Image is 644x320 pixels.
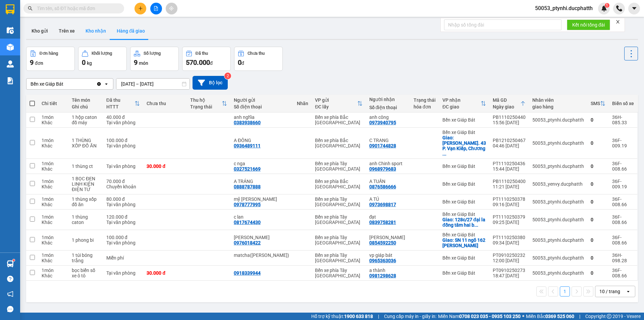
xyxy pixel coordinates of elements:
[106,235,140,240] div: 100.000 đ
[369,97,407,102] div: Người nhận
[234,220,261,225] div: 0817674430
[106,164,140,169] div: Tại văn phòng
[493,161,526,166] div: PT1110250436
[42,196,65,202] div: 1 món
[315,268,362,278] div: Bến xe phía Tây [GEOGRAPHIC_DATA]
[530,4,598,12] span: 50053_ptynhi.ducphatth
[493,120,526,125] div: 15:56 [DATE]
[234,115,290,120] div: anh nghĩa
[607,314,611,319] span: copyright
[241,60,244,66] span: đ
[234,253,290,258] div: matcha(bé cưng)
[234,179,290,184] div: A TRÁNG
[190,104,222,109] div: Trạng thái
[42,220,65,225] div: Khác
[234,47,283,71] button: Chưa thu0đ
[612,138,634,148] div: 36F-009.19
[80,23,111,39] button: Kho nhận
[315,179,362,189] div: Bến xe phía Bắc [GEOGRAPHIC_DATA]
[591,181,605,187] div: 0
[42,258,65,263] div: Khác
[238,58,241,66] span: 0
[234,184,261,189] div: 0888787888
[442,232,486,237] div: Bến xe Giáp Bát
[103,95,144,112] th: Toggle SortBy
[42,273,65,278] div: Khác
[234,161,290,166] div: c nga
[72,138,100,148] div: 1 THÙNG XỐP ĐỒ ĂN
[591,117,605,123] div: 0
[72,115,100,125] div: 1 hộp caton đồ máy
[591,101,600,106] div: SMS
[414,104,436,109] div: hóa đơn
[144,51,161,56] div: Số lượng
[154,6,158,11] span: file-add
[442,270,486,276] div: Bến xe Giáp Bát
[493,268,526,273] div: PT0910250273
[116,79,190,89] input: Select a date range.
[612,101,634,106] div: Biển số xe
[442,117,486,123] div: Bến xe Giáp Bát
[612,235,634,245] div: 36F-008.66
[459,314,521,319] strong: 0708 023 035 - 0935 103 250
[532,117,584,123] div: 50053_ptynhi.ducphatth
[186,58,210,66] span: 570.000
[369,161,407,166] div: anh Chinh sport
[72,97,100,103] div: Tên món
[344,314,373,319] strong: 1900 633 818
[42,268,65,273] div: 1 món
[493,143,526,148] div: 04:46 [DATE]
[493,179,526,184] div: PB1110250400
[315,214,362,225] div: Bến xe phía Tây [GEOGRAPHIC_DATA]
[87,60,92,66] span: kg
[532,217,584,222] div: 50053_ptynhi.ducphatth
[147,164,183,169] div: 30.000 đ
[72,253,100,263] div: 1 túi bóng trắng
[612,115,634,125] div: 36H-085.33
[612,268,634,278] div: 36F-008.66
[493,220,526,225] div: 09:25 [DATE]
[532,164,584,169] div: 50053_ptynhi.ducphatth
[106,120,140,125] div: Tại văn phòng
[297,101,308,106] div: Nhãn
[369,115,407,120] div: anh công
[7,291,13,297] span: notification
[315,253,362,263] div: Bến xe phía Tây [GEOGRAPHIC_DATA]
[587,95,609,112] th: Toggle SortBy
[493,104,520,109] div: Ngày giao
[196,51,208,56] div: Đã thu
[493,240,526,245] div: 09:34 [DATE]
[442,97,481,103] div: VP nhận
[442,151,446,156] span: ...
[567,19,610,30] button: Kết nối tổng đài
[72,104,100,109] div: Ghi chú
[532,270,584,276] div: 50053_ptynhi.ducphatth
[612,179,634,189] div: 36F-009.19
[106,214,140,220] div: 120.000 đ
[28,6,33,11] span: search
[532,199,584,204] div: 50053_ptynhi.ducphatth
[369,220,396,225] div: 0839758281
[442,237,486,248] div: Giao: SN 11 ngõ 162 Khương Đình
[53,23,80,39] button: Trên xe
[442,181,486,187] div: Bến xe Giáp Bát
[315,138,362,148] div: Bến xe phía Bắc [GEOGRAPHIC_DATA]
[42,240,65,245] div: Khác
[526,313,574,320] span: Miền Bắc
[442,255,486,261] div: Bến xe Giáp Bát
[30,58,34,66] span: 9
[591,270,605,276] div: 0
[532,181,584,187] div: 50053_yenvy.ducphatth
[106,240,140,245] div: Tại văn phòng
[532,140,584,146] div: 50053_ptynhi.ducphatth
[106,184,140,189] div: Chuyển khoản
[42,214,65,220] div: 1 món
[591,237,605,243] div: 0
[166,3,177,14] button: aim
[7,260,14,267] img: warehouse-icon
[442,217,486,228] div: Giao: 128c/27 đại la đồng tâm hai bà trưng hà nội
[369,273,396,278] div: 0981298628
[234,97,290,103] div: Người gửi
[40,51,58,56] div: Đơn hàng
[591,140,605,146] div: 0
